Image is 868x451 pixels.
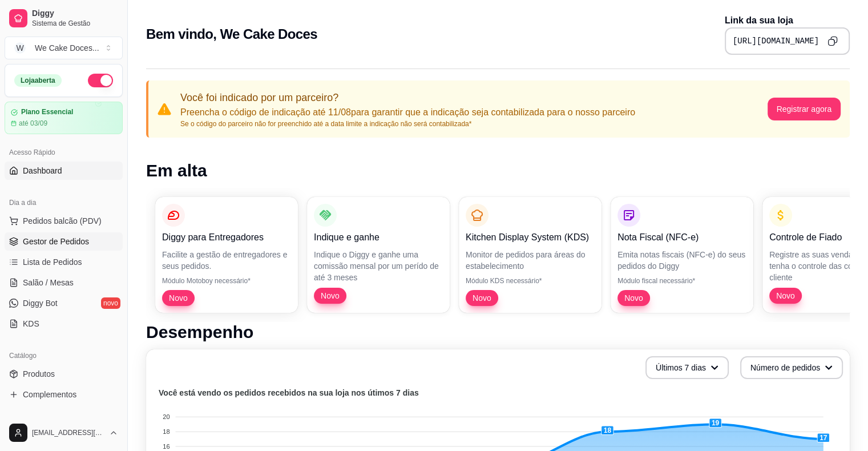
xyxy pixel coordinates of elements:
[180,90,635,106] p: Você foi indicado por um parceiro?
[725,14,850,27] p: Link da sua loja
[316,290,344,301] span: Novo
[19,119,47,128] article: até 03/09
[5,385,123,404] a: Complementos
[5,365,123,383] a: Produtos
[146,160,850,181] h1: Em alta
[163,413,169,420] tspan: 20
[164,292,192,304] span: Novo
[5,315,123,333] a: KDS
[23,215,102,227] span: Pedidos balcão (PDV)
[5,273,123,292] a: Salão / Mesas
[32,9,118,19] span: Diggy
[5,5,123,32] a: DiggySistema de Gestão
[459,197,601,313] button: Kitchen Display System (KDS)Monitor de pedidos para áreas do estabelecimentoMódulo KDS necessário...
[468,292,496,304] span: Novo
[35,42,99,54] div: We Cake Doces ...
[23,318,39,329] span: KDS
[314,231,443,244] p: Indique e ganhe
[5,102,123,134] a: Plano Essencialaté 03/09
[5,347,123,365] div: Catálogo
[162,231,291,244] p: Diggy para Entregadores
[617,276,746,285] p: Módulo fiscal necessário*
[611,197,753,313] button: Nota Fiscal (NFC-e)Emita notas fiscais (NFC-e) do seus pedidos do DiggyMódulo fiscal necessário*Novo
[620,292,648,304] span: Novo
[32,428,104,437] span: [EMAIL_ADDRESS][DOMAIN_NAME]
[314,249,443,283] p: Indique o Diggy e ganhe uma comissão mensal por um perído de até 3 meses
[21,108,73,116] article: Plano Essencial
[162,276,291,285] p: Módulo Motoboy necessário*
[146,25,317,43] h2: Bem vindo, We Cake Doces
[23,165,62,176] span: Dashboard
[466,276,595,285] p: Módulo KDS necessário*
[155,197,298,313] button: Diggy para EntregadoresFacilite a gestão de entregadores e seus pedidos.Módulo Motoboy necessário...
[768,98,841,120] button: Registrar agora
[645,356,729,379] button: Últimos 7 dias
[772,290,800,301] span: Novo
[5,194,123,212] div: Dia a dia
[32,19,118,28] span: Sistema de Gestão
[307,197,450,313] button: Indique e ganheIndique o Diggy e ganhe uma comissão mensal por um perído de até 3 mesesNovo
[5,143,123,162] div: Acesso Rápido
[180,119,635,128] p: Se o código do parceiro não for preenchido até a data limite a indicação não será contabilizada*
[5,419,123,446] button: [EMAIL_ADDRESS][DOMAIN_NAME]
[14,74,62,87] div: Loja aberta
[23,277,74,288] span: Salão / Mesas
[5,294,123,312] a: Diggy Botnovo
[5,37,123,59] button: Select a team
[23,236,89,247] span: Gestor de Pedidos
[146,322,850,343] h1: Desempenho
[466,231,595,244] p: Kitchen Display System (KDS)
[14,42,26,54] span: W
[159,388,419,397] text: Você está vendo os pedidos recebidos na sua loja nos útimos 7 dias
[23,297,58,309] span: Diggy Bot
[23,256,82,268] span: Lista de Pedidos
[23,389,76,400] span: Complementos
[740,356,843,379] button: Número de pedidos
[163,428,169,435] tspan: 18
[617,249,746,272] p: Emita notas fiscais (NFC-e) do seus pedidos do Diggy
[5,253,123,271] a: Lista de Pedidos
[823,32,842,50] button: Copy to clipboard
[466,249,595,272] p: Monitor de pedidos para áreas do estabelecimento
[5,232,123,251] a: Gestor de Pedidos
[162,249,291,272] p: Facilite a gestão de entregadores e seus pedidos.
[23,368,55,380] span: Produtos
[5,162,123,180] a: Dashboard
[180,106,635,119] p: Preencha o código de indicação até 11/08 para garantir que a indicação seja contabilizada para o ...
[733,35,819,47] pre: [URL][DOMAIN_NAME]
[88,74,113,87] button: Alterar Status
[617,231,746,244] p: Nota Fiscal (NFC-e)
[5,212,123,230] button: Pedidos balcão (PDV)
[163,443,169,450] tspan: 16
